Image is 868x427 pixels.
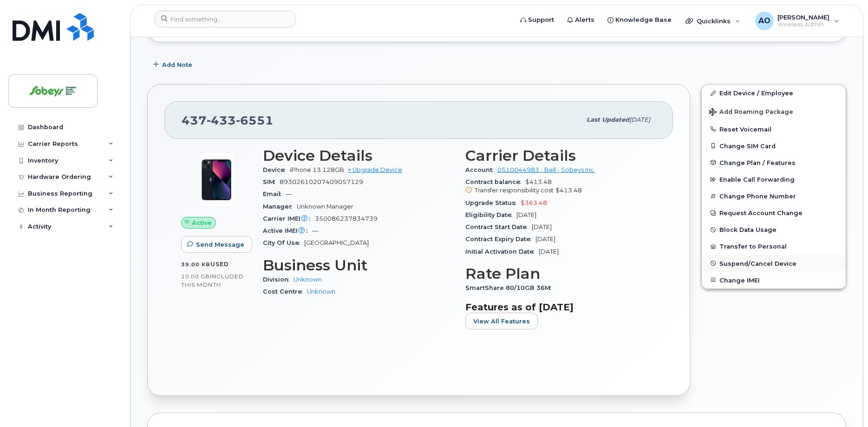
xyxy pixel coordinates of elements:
span: [DATE] [629,116,650,123]
h3: Carrier Details [465,147,657,164]
span: Contract Start Date [465,223,532,230]
span: Add Note [162,60,192,69]
a: Unknown [307,288,335,295]
span: Active IMEI [263,227,312,234]
span: — [312,227,318,234]
span: [DATE] [516,211,536,218]
a: Edit Device / Employee [702,85,846,101]
span: Unknown Manager [297,203,353,210]
span: Email [263,191,286,197]
h3: Features as of [DATE] [465,302,657,313]
span: Change Plan / Features [719,159,796,166]
span: 10.00 GB [181,273,210,280]
span: $363.48 [521,199,547,206]
a: + Upgrade Device [348,166,402,173]
span: [PERSON_NAME] [777,13,829,21]
button: Transfer to Personal [702,238,846,255]
span: Quicklinks [697,17,731,25]
a: Unknown [294,276,322,283]
span: View All Features [473,317,530,326]
button: Change IMEI [702,272,846,289]
button: Add Note [147,56,200,73]
h3: Device Details [263,147,454,164]
span: Send Message [196,240,244,249]
button: Suspend/Cancel Device [702,255,846,272]
span: Wireless Admin [777,21,829,28]
span: used [210,261,229,268]
span: Last updated [587,116,629,123]
span: [DATE] [532,223,552,230]
button: Change Phone Number [702,188,846,204]
button: Block Data Usage [702,221,846,238]
span: Knowledge Base [615,15,672,25]
span: SmartShare 80/10GB 36M [465,284,555,291]
span: Contract Expiry Date [465,236,535,243]
span: Active [192,218,212,227]
button: Send Message [181,236,252,253]
button: View All Features [465,313,538,329]
button: Change SIM Card [702,138,846,154]
span: Division [263,276,294,283]
span: 350086237834739 [315,215,378,222]
span: Initial Activation Date [465,248,539,255]
span: Contract balance [465,178,525,185]
button: Add Roaming Package [702,102,846,121]
input: Find something... [155,11,295,27]
h3: Business Unit [263,257,454,274]
span: included this month [181,273,244,288]
button: Change Plan / Features [702,154,846,171]
span: Enable Call Forwarding [719,176,795,183]
span: [DATE] [535,236,555,243]
span: Carrier IMEI [263,215,315,222]
button: Request Account Change [702,204,846,221]
span: Upgrade Status [465,199,521,206]
span: Suspend/Cancel Device [719,260,796,267]
span: 39.00 KB [181,261,210,268]
span: SIM [263,178,280,185]
span: Eligibility Date [465,211,516,218]
span: $413.48 [465,178,657,195]
span: [GEOGRAPHIC_DATA] [304,239,369,246]
span: AO [758,15,770,26]
span: Support [528,15,554,25]
span: 89302610207409057129 [280,178,363,185]
span: 437 [182,113,274,127]
span: Device [263,166,290,173]
span: Alerts [575,15,594,25]
a: Support [514,11,561,29]
span: iPhone 13 128GB [290,166,344,173]
span: [DATE] [539,248,559,255]
div: Quicklinks [679,12,747,30]
a: Knowledge Base [601,11,678,29]
span: Cost Centre [263,288,307,295]
span: City Of Use [263,239,304,246]
a: Alerts [561,11,601,29]
span: Manager [263,203,297,210]
span: — [286,191,292,197]
span: Transfer responsibility cost [475,187,554,194]
span: Add Roaming Package [709,108,793,117]
div: Antonio Orgera [749,12,846,30]
img: image20231002-3703462-1ig824h.jpeg [189,152,244,208]
button: Reset Voicemail [702,121,846,138]
h3: Rate Plan [465,265,657,282]
a: 0510044983 - Bell - Sobeys Inc. [497,166,595,173]
span: 6551 [236,113,274,127]
span: Account [465,166,497,173]
button: Enable Call Forwarding [702,171,846,188]
span: 433 [207,113,236,127]
span: $413.48 [555,187,582,194]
